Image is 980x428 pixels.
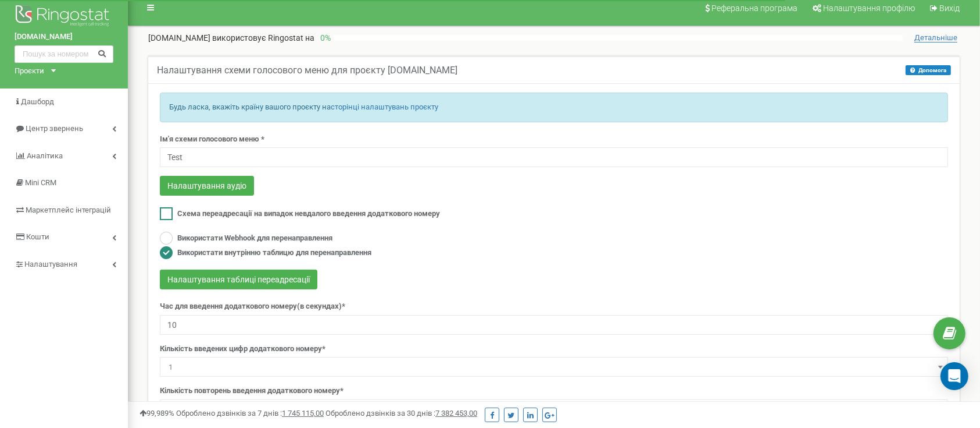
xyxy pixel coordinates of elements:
[157,65,457,76] h5: Налаштування схеми голосового меню для проєкту [DOMAIN_NAME]
[160,385,344,397] label: Кількість повторень введення додаткового номеру*
[212,33,314,43] span: використовує Ringostat на
[711,3,797,13] span: Реферальна програма
[160,301,345,312] label: Час для введення додаткового номеру(в секундах)*
[25,178,56,187] span: Mini CRM
[15,45,113,63] input: Пошук за номером
[914,33,957,43] span: Детальніше
[164,359,944,376] span: 1
[823,3,915,13] span: Налаштування профілю
[169,102,939,113] p: Будь ласка, вкажіть країну вашого проєкту на
[26,232,49,241] span: Кошти
[160,270,317,289] button: Налаштування таблиці переадресації
[27,151,63,160] span: Аналiтика
[140,409,174,418] span: 99,989%
[326,409,477,418] span: Оброблено дзвінків за 30 днів :
[177,209,440,218] span: Схема переадресації на випадок невдалого введення додаткового номеру
[435,409,477,418] u: 7 382 453,00
[906,65,951,75] button: Допомога
[15,31,113,43] a: [DOMAIN_NAME]
[160,134,264,145] label: Ім'я схеми голосового меню *
[24,260,77,268] span: Налаштування
[939,3,960,13] span: Вихід
[282,409,324,418] u: 1 745 115,00
[160,344,326,355] label: Кількість введених цифр додаткового номеру*
[15,66,44,77] div: Проєкти
[940,362,968,390] div: Open Intercom Messenger
[15,2,113,31] img: Ringostat logo
[177,247,371,259] label: Використати внутрінню таблицю для перенаправлення
[176,409,324,418] span: Оброблено дзвінків за 7 днів :
[177,233,332,244] label: Використати Webhook для перенаправлення
[26,206,111,214] span: Маркетплейс інтеграцій
[314,32,334,44] p: 0 %
[148,32,314,44] p: [DOMAIN_NAME]
[160,357,948,377] span: 1
[331,102,438,111] a: сторінці налаштувань проєкту
[21,97,54,106] span: Дашборд
[26,124,83,133] span: Центр звернень
[160,399,948,419] span: Не повторювати введення
[160,176,254,196] button: Налаштування аудіо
